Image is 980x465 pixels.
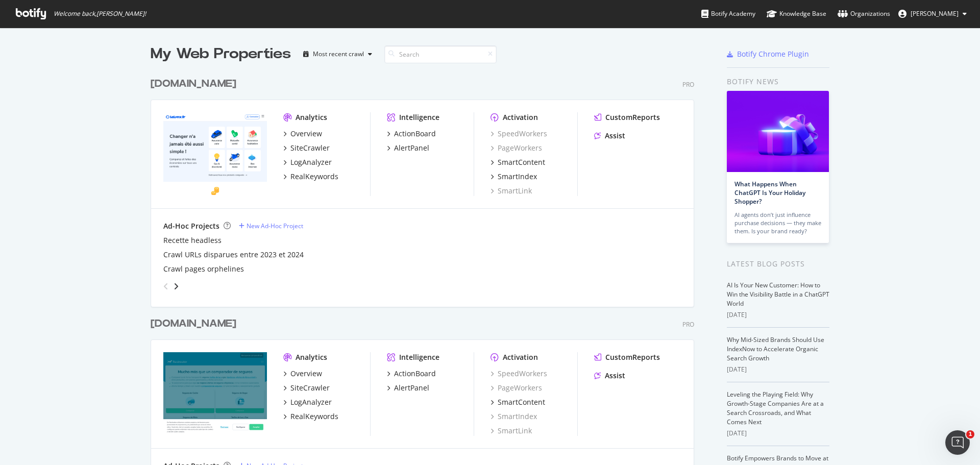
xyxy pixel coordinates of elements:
[387,129,436,139] a: ActionBoard
[290,143,330,153] div: SiteCrawler
[890,6,975,22] button: [PERSON_NAME]
[290,397,332,407] div: LogAnalyzer
[283,383,330,393] a: SiteCrawler
[283,411,338,422] a: RealKeywords
[701,9,755,19] div: Botify Academy
[151,44,291,64] div: My Web Properties
[491,186,532,196] a: SmartLink
[605,131,625,141] div: Assist
[727,76,829,87] div: Botify news
[54,10,146,18] span: Welcome back, [PERSON_NAME] !
[491,157,545,167] a: SmartContent
[605,112,660,123] div: CustomReports
[387,383,429,393] a: AlertPanel
[151,316,236,331] div: [DOMAIN_NAME]
[838,9,890,19] div: Organizations
[283,157,332,167] a: LogAnalyzer
[163,352,267,435] img: rastreator.com
[727,49,809,59] a: Botify Chrome Plugin
[491,369,547,379] a: SpeedWorkers
[911,9,959,18] span: Emma Moletto
[163,221,219,231] div: Ad-Hoc Projects
[163,250,304,260] a: Crawl URLs disparues entre 2023 et 2024
[399,112,439,123] div: Intelligence
[239,222,303,230] a: New Ad-Hoc Project
[727,365,829,374] div: [DATE]
[399,352,439,362] div: Intelligence
[491,397,545,407] a: SmartContent
[313,51,364,57] div: Most recent crawl
[734,180,805,206] a: What Happens When ChatGPT Is Your Holiday Shopper?
[151,77,236,91] div: [DOMAIN_NAME]
[394,129,436,139] div: ActionBoard
[394,369,436,379] div: ActionBoard
[163,112,267,195] img: lelynx.fr
[503,112,538,123] div: Activation
[387,369,436,379] a: ActionBoard
[491,426,532,436] a: SmartLink
[491,143,542,153] a: PageWorkers
[283,369,322,379] a: Overview
[384,45,497,63] input: Search
[594,112,660,123] a: CustomReports
[498,157,545,167] div: SmartContent
[498,172,537,182] div: SmartIndex
[394,143,429,153] div: AlertPanel
[283,172,338,182] a: RealKeywords
[727,335,824,362] a: Why Mid-Sized Brands Should Use IndexNow to Accelerate Organic Search Growth
[727,258,829,270] div: Latest Blog Posts
[734,211,821,235] div: AI agents don’t just influence purchase decisions — they make them. Is your brand ready?
[283,143,330,153] a: SiteCrawler
[737,49,809,59] div: Botify Chrome Plugin
[283,397,332,407] a: LogAnalyzer
[682,80,694,89] div: Pro
[767,9,826,19] div: Knowledge Base
[491,383,542,393] a: PageWorkers
[163,264,244,274] a: Crawl pages orphelines
[594,371,625,381] a: Assist
[727,390,824,426] a: Leveling the Playing Field: Why Growth-Stage Companies Are at a Search Crossroads, and What Comes...
[491,411,537,422] a: SmartIndex
[290,129,322,139] div: Overview
[966,430,974,438] span: 1
[594,131,625,141] a: Assist
[290,411,338,422] div: RealKeywords
[173,281,180,291] div: angle-right
[163,235,222,246] a: Recette headless
[290,172,338,182] div: RealKeywords
[394,383,429,393] div: AlertPanel
[491,129,547,139] a: SpeedWorkers
[945,430,970,455] iframe: Intercom live chat
[605,371,625,381] div: Assist
[727,281,829,308] a: AI Is Your New Customer: How to Win the Visibility Battle in a ChatGPT World
[151,77,240,91] a: [DOMAIN_NAME]
[727,429,829,438] div: [DATE]
[299,46,376,62] button: Most recent crawl
[296,352,327,362] div: Analytics
[727,91,829,172] img: What Happens When ChatGPT Is Your Holiday Shopper?
[290,383,330,393] div: SiteCrawler
[491,172,537,182] a: SmartIndex
[283,129,322,139] a: Overview
[151,316,240,331] a: [DOMAIN_NAME]
[605,352,660,362] div: CustomReports
[387,143,429,153] a: AlertPanel
[290,369,322,379] div: Overview
[503,352,538,362] div: Activation
[498,397,545,407] div: SmartContent
[290,157,332,167] div: LogAnalyzer
[159,278,173,295] div: angle-left
[682,320,694,329] div: Pro
[247,222,303,230] div: New Ad-Hoc Project
[594,352,660,362] a: CustomReports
